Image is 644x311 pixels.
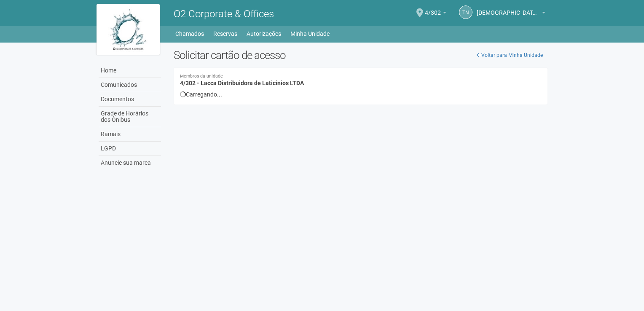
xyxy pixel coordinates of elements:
a: Chamados [175,28,204,40]
h2: Solicitar cartão de acesso [174,49,547,62]
a: Home [99,64,161,78]
h4: 4/302 - Lacca Distribuidora de Laticinios LTDA [180,74,541,86]
div: Carregando... [180,91,541,98]
a: Reservas [213,28,237,40]
a: LGPD [99,142,161,156]
a: 4/302 [425,11,446,17]
span: O2 Corporate & Offices [174,8,274,20]
img: logo.jpg [97,4,160,55]
span: THAIS NOBREGA LUNGUINHO [477,1,540,16]
small: Membros da unidade [180,74,541,79]
a: [DEMOGRAPHIC_DATA] NOBREGA LUNGUINHO [477,11,545,17]
a: Autorizações [247,28,281,40]
span: 4/302 [425,1,441,16]
a: Ramais [99,127,161,142]
a: Voltar para Minha Unidade [472,49,547,62]
a: Grade de Horários dos Ônibus [99,107,161,127]
a: Minha Unidade [290,28,330,40]
a: Documentos [99,92,161,107]
a: TN [459,5,472,19]
a: Comunicados [99,78,161,92]
a: Anuncie sua marca [99,156,161,170]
